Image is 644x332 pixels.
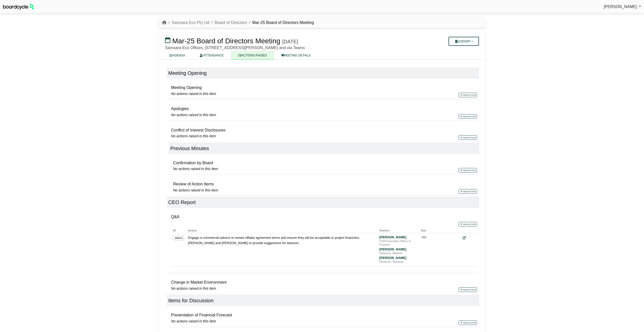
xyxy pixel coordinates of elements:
[215,20,247,25] a: Board of Directors
[170,146,209,151] span: Previous Minutes
[173,182,214,186] span: Review of Action Items
[3,4,34,10] img: BoardcycleBlackGreen-aaafeed430059cb809a45853b8cf6d952af9d84e6e89e1f1685b34bfd5cb7d64.svg
[171,280,227,284] span: Change in Market Environment
[171,318,216,324] span: No actions raised in this item
[419,226,461,233] th: Due
[173,187,218,193] span: No actions raised in this item
[162,19,314,26] nav: breadcrumb
[247,19,314,26] li: Mar-25 Board of Directors Meeting
[171,112,216,118] span: No actions raised in this item
[192,51,231,60] a: ATTENDANCE
[604,5,637,9] span: [PERSON_NAME]
[282,39,298,45] div: [DATE]
[168,200,196,205] span: CEO Report
[379,235,415,239] div: [PERSON_NAME]
[165,46,305,50] span: Samsara Eco Offices, [STREET_ADDRESS][PERSON_NAME] and via Teams
[171,85,202,90] span: Meeting Opening
[171,107,189,111] span: Apologies
[186,226,377,233] th: Action
[379,256,415,260] div: [PERSON_NAME]
[449,37,479,46] button: Export
[168,70,207,76] span: Meeting Opening
[171,91,216,96] span: No actions raised in this item
[459,222,477,226] a: New action
[377,226,419,233] th: Owners
[173,236,184,240] span: 2025-5
[604,4,641,10] a: [PERSON_NAME]
[379,247,415,251] div: [PERSON_NAME]
[459,168,477,173] a: New action
[274,51,318,60] a: MEETING DETAILS
[168,298,214,303] span: Items for Discussion
[459,189,477,194] a: New action
[379,251,415,255] div: Observer, Wollemi
[459,287,477,292] a: New action
[188,235,364,246] div: Engage a commercial advisor to review offtake agreement terms and ensure they will be acceptable ...
[171,133,216,139] span: No actions raised in this item
[162,51,192,60] a: AGENDA
[173,166,218,172] span: No actions raised in this item
[231,51,274,60] a: ACTIONS RAISED
[463,235,474,240] div: Edit
[171,286,216,291] span: No actions raised in this item
[171,313,232,317] span: Presentation of Financial Forecast
[171,128,225,132] span: Conflict of Interest Disclosures
[171,226,186,233] th: ID
[459,135,477,140] a: New action
[379,239,415,246] div: Chief Executive Officer & Founder
[379,260,415,263] div: Observer, Temasek
[173,161,213,165] span: Confirmation by Board
[459,93,477,97] a: New action
[172,20,209,25] a: Samsara Eco Pty Ltd
[459,320,477,325] a: New action
[421,235,456,240] div: TBD
[172,37,280,45] span: Mar-25 Board of Directors Meeting
[171,215,180,219] span: Q&A
[459,114,477,119] a: New action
